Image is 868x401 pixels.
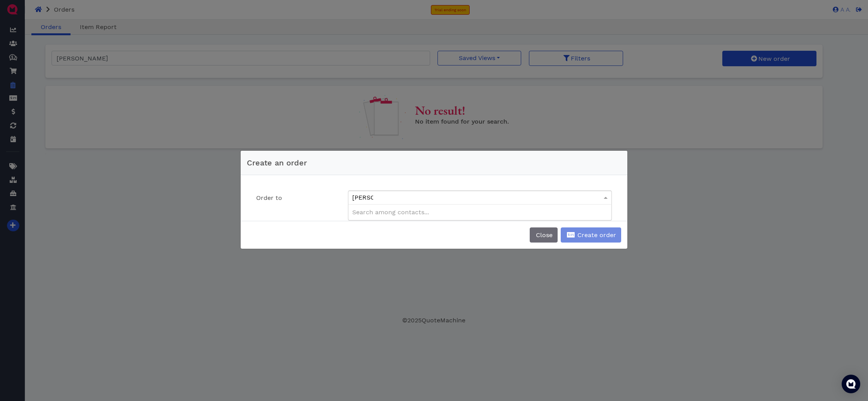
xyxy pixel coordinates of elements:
span: Order to [256,194,282,201]
span: Create order [576,231,616,239]
span: Create an order [247,158,307,167]
button: Close [530,227,558,243]
div: Open Intercom Messenger [842,375,860,393]
button: Create order [561,227,621,243]
span: Close [535,231,553,239]
div: Search among contacts... [348,205,611,220]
